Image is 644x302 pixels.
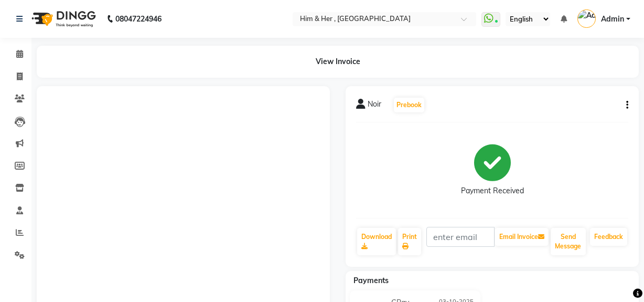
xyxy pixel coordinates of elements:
[590,228,627,246] a: Feedback
[115,4,162,34] b: 08047224946
[601,14,624,25] span: Admin
[37,46,639,78] div: View Invoice
[426,227,495,247] input: enter email
[357,228,396,255] a: Download
[461,185,524,196] div: Payment Received
[368,99,381,113] span: Noir
[495,228,549,246] button: Email Invoice
[353,276,389,285] span: Payments
[398,228,421,255] a: Print
[551,228,586,255] button: Send Message
[577,9,596,28] img: Admin
[394,98,424,112] button: Prebook
[27,4,99,34] img: logo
